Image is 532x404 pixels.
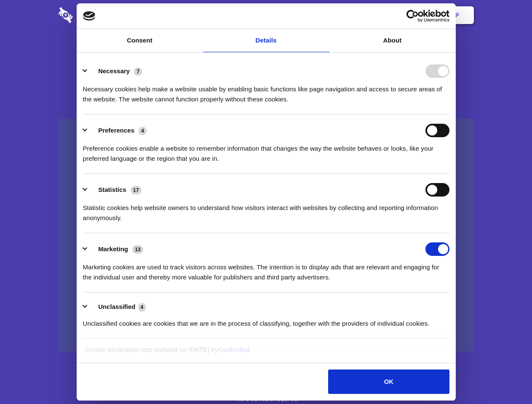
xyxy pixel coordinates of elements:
div: Necessary cookies help make a website usable by enabling basic functions like page navigation and... [83,78,449,104]
a: Contact [342,2,380,28]
h1: Eliminate Slack Data Loss. [59,38,474,68]
button: OK [328,369,449,394]
img: logo-wordmark-white-trans-d4663122ce5f474addd5e946df7df03e33cb6a1c49d2221995e7729f52c070b2.svg [59,7,131,23]
a: Login [382,2,419,28]
span: 7 [134,67,142,76]
label: Marketing [98,245,128,252]
div: Preference cookies enable a website to remember information that changes the way the website beha... [83,137,449,164]
label: Statistics [98,186,126,193]
div: Cookie declaration last updated on [DATE] by [79,345,453,361]
span: 13 [132,245,143,254]
img: logo [83,11,96,21]
button: Preferences (4) [83,124,152,137]
div: Unclassified cookies are cookies that we are in the process of classifying, together with the pro... [83,312,449,329]
a: Wistia video thumbnail [59,119,474,352]
h4: Auto-redaction of sensitive data, encrypted data sharing and self-destructing private chats. Shar... [59,77,474,104]
span: 4 [138,303,146,311]
button: Necessary (7) [83,64,147,78]
a: Consent [77,29,203,52]
a: About [329,29,456,52]
a: Pricing [247,2,284,28]
span: 17 [131,186,142,194]
a: Usercentrics Cookiebot - opens in a new window [376,10,449,22]
a: Cookiebot [218,346,250,353]
div: Statistic cookies help website owners to understand how visitors interact with websites by collec... [83,197,449,223]
button: Statistics (17) [83,183,147,197]
label: Preferences [98,127,134,134]
button: Marketing (13) [83,242,149,256]
div: Marketing cookies are used to track visitors across websites. The intention is to display ads tha... [83,256,449,282]
label: Necessary [98,67,130,74]
iframe: Drift Widget Chat Controller [490,362,522,394]
span: 4 [139,127,147,135]
button: Unclassified (4) [83,302,151,312]
a: Details [203,29,329,52]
